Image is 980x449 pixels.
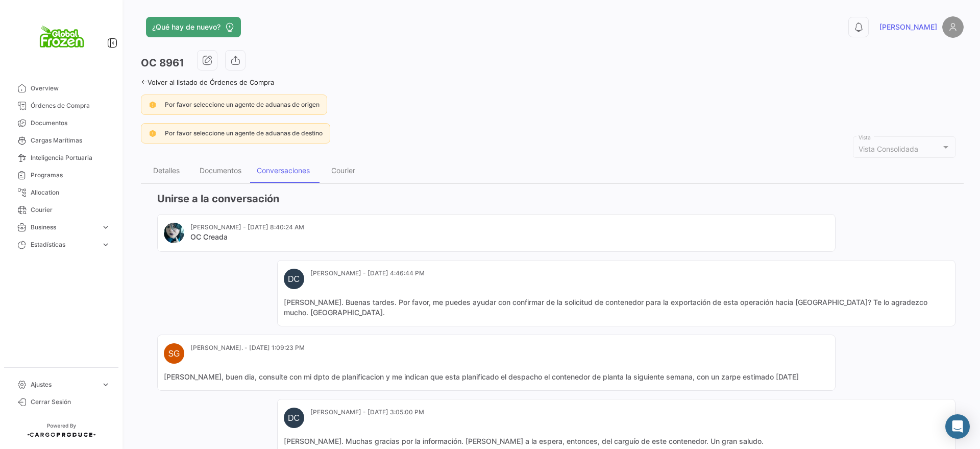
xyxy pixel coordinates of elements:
mat-card-content: [PERSON_NAME], buen dia, consulte con mi dpto de planificacion y me indican que esta planificado ... [164,372,829,382]
span: Documentos [31,119,110,128]
a: Inteligencia Portuaria [8,149,114,167]
img: placeholder-user.png [942,16,964,38]
span: Inteligencia Portuaria [31,153,110,162]
span: Ajustes [31,380,97,389]
span: Business [31,223,97,232]
div: SG [164,343,184,364]
img: logo+global+frozen.png [36,12,87,63]
span: Overview [31,84,110,93]
span: Cargas Marítimas [31,136,110,145]
mat-card-subtitle: [PERSON_NAME]. - [DATE] 1:09:23 PM [190,343,305,352]
a: Órdenes de Compra [8,97,114,114]
button: ¿Qué hay de nuevo? [146,17,241,37]
div: Courier [331,166,355,175]
div: Detalles [153,166,180,175]
span: expand_more [101,380,110,389]
span: Estadísticas [31,240,97,249]
mat-card-subtitle: [PERSON_NAME] - [DATE] 8:40:24 AM [190,223,304,232]
div: DC [284,408,304,428]
a: Cargas Marítimas [8,132,114,149]
mat-card-subtitle: [PERSON_NAME] - [DATE] 3:05:00 PM [310,408,424,417]
span: Courier [31,205,110,215]
mat-card-title: OC Creada [190,232,304,242]
span: Órdenes de Compra [31,101,110,110]
h3: Unirse a la conversación [157,192,955,206]
img: IMG_20220614_122528.jpg [164,223,184,243]
div: Abrir Intercom Messenger [945,414,970,439]
div: DC [284,269,304,289]
h3: OC 8961 [141,56,184,70]
div: Conversaciones [257,166,310,175]
span: Cerrar Sesión [31,397,110,407]
span: expand_more [101,240,110,249]
div: Documentos [200,166,241,175]
a: Overview [8,80,114,97]
span: Por favor seleccione un agente de aduanas de destino [165,129,323,137]
span: expand_more [101,223,110,232]
a: Courier [8,201,114,219]
span: ¿Qué hay de nuevo? [152,22,220,32]
mat-card-content: [PERSON_NAME]. Muchas gracias por la información. [PERSON_NAME] a la espera, entonces, del carguí... [284,436,949,446]
a: Documentos [8,114,114,132]
mat-card-content: [PERSON_NAME]. Buenas tardes. Por favor, me puedes ayudar con confirmar de la solicitud de conten... [284,297,949,318]
a: Volver al listado de Órdenes de Compra [141,78,274,86]
span: [PERSON_NAME] [879,22,937,32]
mat-card-subtitle: [PERSON_NAME] - [DATE] 4:46:44 PM [310,269,425,278]
a: Allocation [8,184,114,201]
a: Programas [8,167,114,184]
span: Allocation [31,188,110,197]
span: Programas [31,171,110,180]
span: Por favor seleccione un agente de aduanas de origen [165,101,320,108]
mat-select-trigger: Vista Consolidada [859,145,918,153]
